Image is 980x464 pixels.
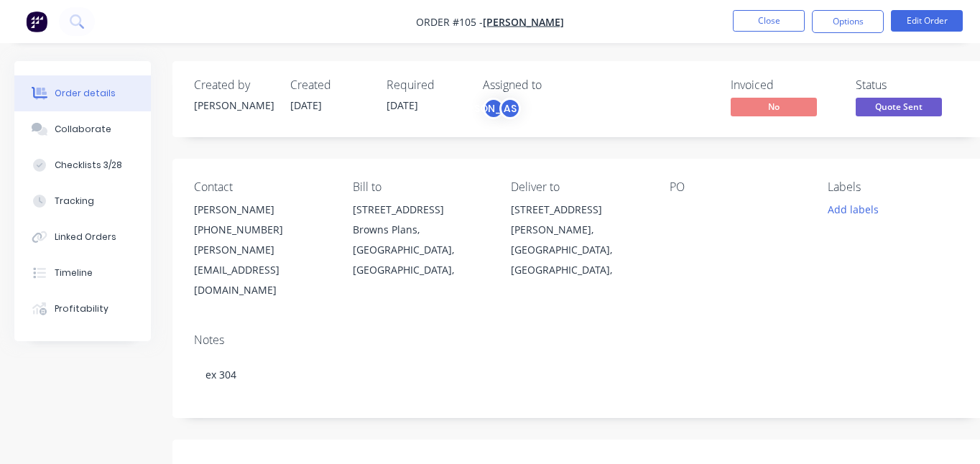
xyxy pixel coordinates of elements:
[387,78,466,92] div: Required
[511,220,647,280] div: [PERSON_NAME], [GEOGRAPHIC_DATA], [GEOGRAPHIC_DATA],
[194,180,330,194] div: Contact
[812,10,884,33] button: Options
[731,98,817,116] span: No
[483,98,521,119] button: [PERSON_NAME]AS
[55,266,93,279] div: Timeline
[194,78,273,92] div: Created by
[14,291,151,327] button: Profitability
[828,180,963,194] div: Labels
[14,147,151,183] button: Checklists 3/28
[733,10,805,32] button: Close
[194,333,963,347] div: Notes
[290,98,322,112] span: [DATE]
[353,200,489,220] div: [STREET_ADDRESS]
[856,98,942,116] span: Quote Sent
[353,180,489,194] div: Bill to
[856,78,963,92] div: Status
[194,200,330,300] div: [PERSON_NAME][PHONE_NUMBER][PERSON_NAME][EMAIL_ADDRESS][DOMAIN_NAME]
[353,200,489,280] div: [STREET_ADDRESS]Browns Plans, [GEOGRAPHIC_DATA], [GEOGRAPHIC_DATA],
[14,75,151,111] button: Order details
[483,15,564,29] a: [PERSON_NAME]
[820,200,886,219] button: Add labels
[483,78,627,92] div: Assigned to
[499,98,521,119] div: AS
[55,195,94,208] div: Tracking
[194,353,963,396] div: ex 304
[511,200,647,220] div: [STREET_ADDRESS]
[194,98,273,113] div: [PERSON_NAME]
[290,78,369,92] div: Created
[194,200,330,220] div: [PERSON_NAME]
[511,200,647,280] div: [STREET_ADDRESS][PERSON_NAME], [GEOGRAPHIC_DATA], [GEOGRAPHIC_DATA],
[14,219,151,255] button: Linked Orders
[26,11,47,32] img: Factory
[670,180,805,194] div: PO
[14,111,151,147] button: Collaborate
[55,123,111,136] div: Collaborate
[194,240,330,300] div: [PERSON_NAME][EMAIL_ADDRESS][DOMAIN_NAME]
[731,78,838,92] div: Invoiced
[55,159,122,172] div: Checklists 3/28
[55,87,116,100] div: Order details
[891,10,963,32] button: Edit Order
[483,98,504,119] div: [PERSON_NAME]
[14,183,151,219] button: Tracking
[511,180,647,194] div: Deliver to
[387,98,418,112] span: [DATE]
[353,220,489,280] div: Browns Plans, [GEOGRAPHIC_DATA], [GEOGRAPHIC_DATA],
[194,220,330,240] div: [PHONE_NUMBER]
[856,98,942,119] button: Quote Sent
[55,231,116,243] div: Linked Orders
[55,302,108,315] div: Profitability
[14,255,151,291] button: Timeline
[416,15,483,29] span: Order #105 -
